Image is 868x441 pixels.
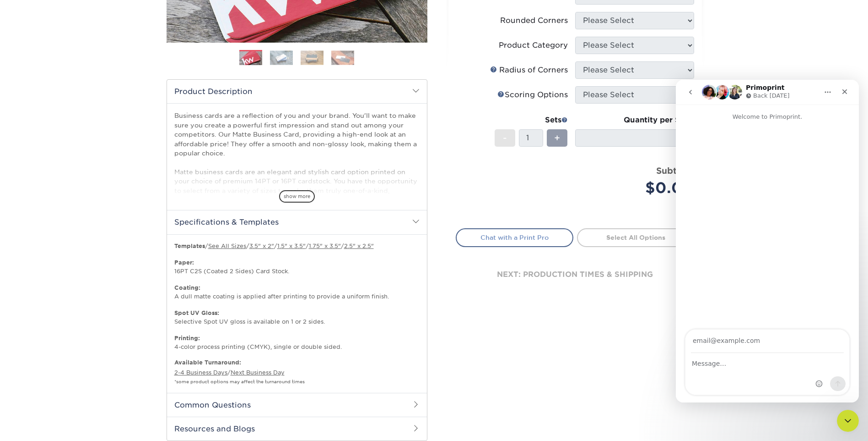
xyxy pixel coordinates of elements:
[577,228,695,247] a: Select All Options
[174,259,194,266] strong: Paper:
[249,243,274,249] a: 3.5" x 2"
[167,393,427,417] h2: Common Questions
[456,228,573,247] a: Chat with a Print Pro
[497,89,568,100] div: Scoring Options
[301,50,323,65] img: Business Cards 03
[279,190,315,203] span: show more
[490,65,568,76] div: Radius of Corners
[499,40,568,51] div: Product Category
[331,50,354,65] img: Business Cards 04
[575,115,694,126] div: Quantity per Set
[174,243,205,249] b: Templates
[174,242,420,351] p: / / / / / 16PT C2S (Coated 2 Sides) Card Stock. A dull matte coating is applied after printing to...
[277,243,306,249] a: 1.5" x 3.5"
[231,369,285,376] a: Next Business Day
[174,335,200,342] strong: Printing:
[208,243,246,249] a: See All Sizes
[309,243,341,249] a: 1.75" x 3.5"
[167,417,427,441] h2: Resources and Blogs
[174,284,200,291] strong: Coating:
[344,243,374,249] a: 2.5" x 2.5"
[495,115,568,126] div: Sets
[174,111,420,242] p: Business cards are a reflection of you and your brand. You'll want to make sure you create a powe...
[167,210,427,234] h2: Specifications & Templates
[2,413,78,438] iframe: Google Customer Reviews
[167,80,427,103] h2: Product Description
[174,359,241,366] b: Available Turnaround:
[270,50,293,65] img: Business Cards 02
[174,309,219,316] strong: Spot UV Gloss:
[554,131,560,145] span: +
[676,80,859,402] iframe: Intercom live chat
[174,379,305,384] small: *some product options may affect the turnaround times
[503,131,507,145] span: -
[174,358,420,386] p: /
[837,410,859,432] iframe: Intercom live chat
[500,15,568,26] div: Rounded Corners
[456,247,695,302] div: next: production times & shipping
[582,177,694,199] div: $0.00
[239,47,262,70] img: Business Cards 01
[656,165,694,176] strong: Subtotal
[174,369,227,376] a: 2-4 Business Days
